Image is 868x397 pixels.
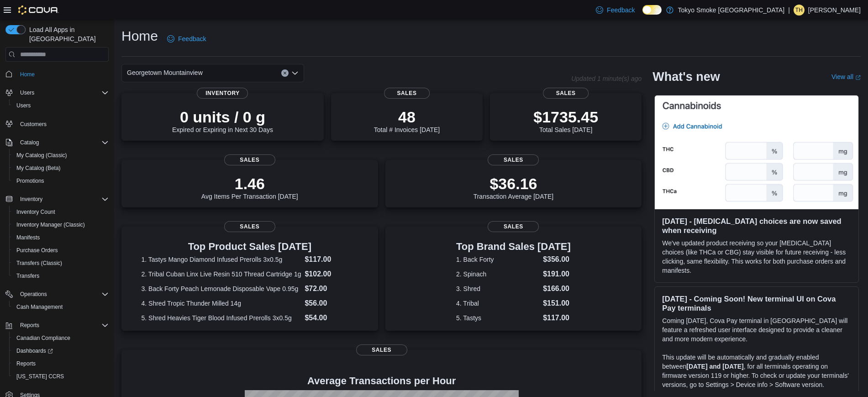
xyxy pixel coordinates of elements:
a: Promotions [13,175,48,186]
span: Dashboards [13,345,109,356]
dd: $56.00 [305,298,358,309]
span: Inventory [20,196,42,203]
div: Total # Invoices [DATE] [374,108,440,133]
button: Operations [2,288,112,301]
span: Sales [488,154,539,165]
p: Tokyo Smoke [GEOGRAPHIC_DATA] [678,5,785,16]
button: Inventory [2,193,112,206]
dd: $54.00 [305,312,358,323]
a: My Catalog (Classic) [13,150,71,161]
span: [US_STATE] CCRS [16,373,64,380]
div: Transaction Average [DATE] [473,175,554,200]
p: 48 [374,108,440,126]
span: Users [20,89,34,96]
span: Sales [384,88,430,99]
h3: Top Product Sales [DATE] [142,241,358,252]
button: Manifests [9,231,112,244]
button: Customers [2,117,112,131]
h4: Average Transactions per Hour [129,376,634,386]
span: Transfers [16,272,39,280]
p: 1.46 [201,175,298,193]
span: Users [16,87,109,98]
span: Manifests [13,232,109,243]
span: Canadian Compliance [16,334,70,342]
span: Canadian Compliance [13,333,109,344]
span: My Catalog (Beta) [13,163,109,174]
p: | [788,5,790,16]
button: Reports [9,357,112,370]
p: $36.16 [473,175,554,193]
span: Inventory Count [16,208,55,216]
span: Users [13,100,109,111]
span: Georgetown Mountainview [127,67,203,78]
button: Transfers [9,270,112,282]
dt: 4. Tribal [456,299,539,308]
button: Catalog [2,136,112,149]
a: Inventory Count [13,206,59,217]
a: Canadian Compliance [13,333,74,344]
h3: [DATE] - [MEDICAL_DATA] choices are now saved when receiving [662,217,851,235]
a: Customers [16,119,50,130]
div: Avg Items Per Transaction [DATE] [201,175,298,200]
span: Transfers (Classic) [13,258,109,269]
button: Open list of options [291,69,299,77]
dd: $191.00 [543,269,571,280]
a: My Catalog (Beta) [13,163,64,174]
h3: [DATE] - Coming Soon! New terminal UI on Cova Pay terminals [662,294,851,312]
span: Reports [16,360,36,367]
button: Promotions [9,175,112,187]
span: Customers [20,121,47,128]
span: Sales [224,154,275,165]
dt: 5. Tastys [456,313,539,323]
a: Inventory Manager (Classic) [13,219,89,230]
button: Purchase Orders [9,244,112,257]
span: My Catalog (Beta) [16,164,61,172]
button: My Catalog (Beta) [9,162,112,175]
div: Expired or Expiring in Next 30 Days [172,108,273,133]
dd: $72.00 [305,283,358,294]
button: Clear input [281,69,289,77]
span: Washington CCRS [13,371,109,382]
span: Sales [543,88,589,99]
a: Purchase Orders [13,245,62,256]
a: Manifests [13,232,43,243]
span: Cash Management [16,303,63,311]
span: Dashboards [16,347,53,355]
button: Reports [2,319,112,332]
span: Promotions [13,175,109,186]
span: Promotions [16,177,44,185]
dd: $151.00 [543,298,571,309]
button: Home [2,67,112,80]
dd: $117.00 [543,312,571,323]
span: Inventory Count [13,206,109,217]
button: Inventory Manager (Classic) [9,218,112,231]
span: Operations [16,289,109,300]
span: Inventory [197,88,248,99]
p: $1735.45 [533,108,598,126]
span: Sales [356,344,407,355]
h3: Top Brand Sales [DATE] [456,241,571,252]
p: This update will be automatically and gradually enabled between , for all terminals operating on ... [662,353,851,389]
p: We've updated product receiving so your [MEDICAL_DATA] choices (like THCa or CBG) stay visible fo... [662,238,851,275]
a: Dashboards [13,345,57,356]
a: Dashboards [9,344,112,357]
span: Purchase Orders [16,247,58,254]
input: Dark Mode [642,5,662,15]
a: View allExternal link [831,73,861,80]
a: Cash Management [13,302,66,312]
dd: $356.00 [543,254,571,265]
span: Inventory Manager (Classic) [13,219,109,230]
button: Catalog [16,137,42,148]
dd: $117.00 [305,254,358,265]
a: Transfers (Classic) [13,258,66,269]
dt: 1. Tastys Mango Diamond Infused Prerolls 3x0.5g [142,255,301,264]
span: Reports [13,358,109,369]
dd: $102.00 [305,269,358,280]
button: Users [2,86,112,99]
span: My Catalog (Classic) [16,152,67,159]
button: My Catalog (Classic) [9,149,112,162]
dd: $166.00 [543,283,571,294]
dt: 1. Back Forty [456,255,539,264]
dt: 2. Tribal Cuban Linx Live Resin 510 Thread Cartridge 1g [142,270,301,279]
